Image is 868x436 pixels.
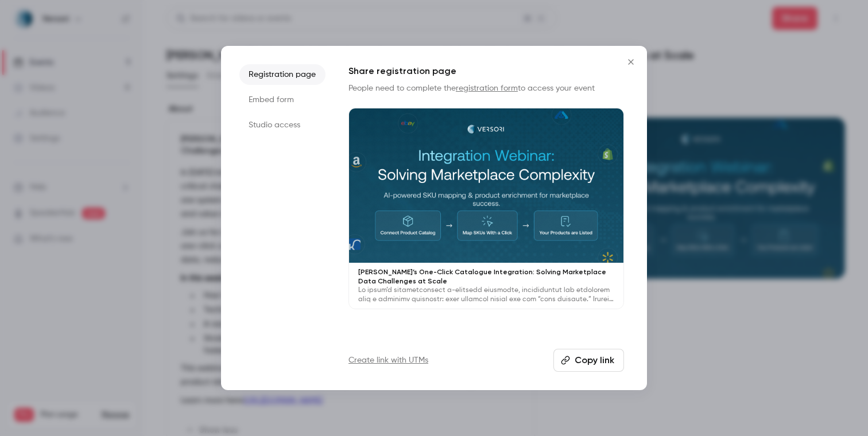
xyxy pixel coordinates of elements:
p: [PERSON_NAME]’s One-Click Catalogue Integration: Solving Marketplace Data Challenges at Scale [358,267,614,286]
li: Embed form [239,89,325,110]
h1: Share registration page [348,64,624,78]
a: [PERSON_NAME]’s One-Click Catalogue Integration: Solving Marketplace Data Challenges at ScaleLo i... [348,108,624,309]
p: People need to complete the to access your event [348,83,624,94]
button: Copy link [553,349,624,372]
button: Close [619,50,642,73]
li: Studio access [239,115,325,135]
li: Registration page [239,64,325,85]
p: Lo ipsum’d sitametconsect a-elitsedd eiusmodte, incididuntut lab etdolorem aliq e adminimv quisno... [358,286,614,304]
a: registration form [456,84,518,92]
a: Create link with UTMs [348,355,428,366]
